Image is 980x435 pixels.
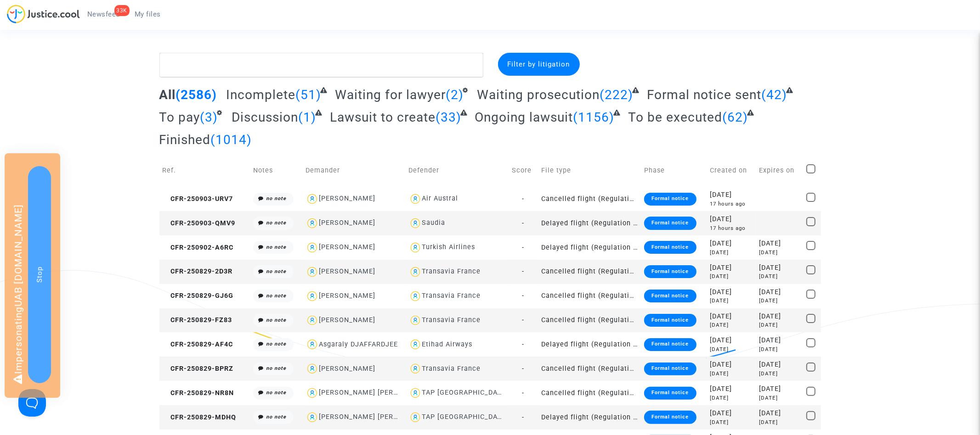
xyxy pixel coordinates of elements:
[522,268,524,275] span: -
[759,394,800,402] div: [DATE]
[710,335,753,346] div: [DATE]
[319,340,398,348] div: Asgaraly DJAFFARDJEE
[710,321,753,329] div: [DATE]
[306,217,319,230] img: icon-user.svg
[306,338,319,351] img: icon-user.svg
[319,268,375,275] div: [PERSON_NAME]
[159,110,200,125] span: To pay
[159,154,250,187] td: Ref.
[436,110,461,125] span: (33)
[759,408,800,418] div: [DATE]
[522,195,524,203] span: -
[422,243,475,251] div: Turkish Airlines
[759,384,800,394] div: [DATE]
[446,87,464,102] span: (2)
[538,405,641,429] td: Delayed flight (Regulation EC 261/2004)
[644,338,696,351] div: Formal notice
[710,239,753,249] div: [DATE]
[306,386,319,400] img: icon-user.svg
[409,290,422,303] img: icon-user.svg
[759,249,800,257] div: [DATE]
[710,418,753,426] div: [DATE]
[759,297,800,305] div: [DATE]
[306,265,319,279] img: icon-user.svg
[163,389,234,397] span: CFR-250829-NR8N
[710,394,753,402] div: [DATE]
[710,408,753,418] div: [DATE]
[710,214,753,224] div: [DATE]
[18,389,46,417] iframe: Help Scout Beacon - Open
[302,154,405,187] td: Demander
[266,293,286,299] i: no note
[710,200,753,208] div: 17 hours ago
[422,219,445,227] div: Saudia
[647,87,761,102] span: Formal notice sent
[644,241,696,254] div: Formal notice
[319,316,375,324] div: [PERSON_NAME]
[7,5,80,23] img: jc-logo.svg
[538,284,641,308] td: Cancelled flight (Regulation EC 261/2004)
[298,110,316,125] span: (1)
[641,154,707,187] td: Phase
[163,340,233,348] span: CFR-250829-AF4C
[538,211,641,235] td: Delayed flight (Regulation EC 261/2004)
[87,10,120,18] span: Newsfeed
[127,7,168,21] a: My files
[163,365,234,373] span: CFR-250829-BPRZ
[759,418,800,426] div: [DATE]
[477,87,600,102] span: Waiting prosecution
[522,219,524,227] span: -
[538,187,641,211] td: Cancelled flight (Regulation EC 261/2004)
[250,154,302,187] td: Notes
[710,263,753,273] div: [DATE]
[538,332,641,357] td: Delayed flight (Regulation EC 261/2004)
[759,273,800,280] div: [DATE]
[232,110,298,125] span: Discussion
[508,60,570,68] span: Filter by litigation
[211,132,252,147] span: (1014)
[644,362,696,375] div: Formal notice
[295,87,321,102] span: (51)
[600,87,633,102] span: (222)
[409,411,422,424] img: icon-user.svg
[422,316,481,324] div: Transavia France
[644,265,696,278] div: Formal notice
[422,389,508,396] div: TAP [GEOGRAPHIC_DATA]
[163,316,232,324] span: CFR-250829-FZ83
[200,110,218,125] span: (3)
[722,110,748,125] span: (62)
[409,265,422,279] img: icon-user.svg
[538,235,641,260] td: Delayed flight (Regulation EC 261/2004)
[710,312,753,322] div: [DATE]
[644,193,696,206] div: Formal notice
[406,154,509,187] td: Defender
[644,290,696,302] div: Formal notice
[538,357,641,381] td: Cancelled flight (Regulation EC 261/2004)
[409,338,422,351] img: icon-user.svg
[266,244,286,250] i: no note
[759,360,800,370] div: [DATE]
[756,154,803,187] td: Expires on
[759,346,800,353] div: [DATE]
[5,153,60,398] div: Impersonating
[710,190,753,200] div: [DATE]
[761,87,787,102] span: (42)
[266,220,286,226] i: no note
[707,154,756,187] td: Created on
[759,263,800,273] div: [DATE]
[159,87,176,102] span: All
[710,297,753,305] div: [DATE]
[163,219,236,227] span: CFR-250903-QMV9
[759,321,800,329] div: [DATE]
[266,414,286,420] i: no note
[644,314,696,327] div: Formal notice
[422,365,481,373] div: Transavia France
[422,195,458,202] div: Air Austral
[522,316,524,324] span: -
[538,308,641,333] td: Cancelled flight (Regulation EC 261/2004)
[176,87,217,102] span: (2586)
[306,314,319,327] img: icon-user.svg
[409,217,422,230] img: icon-user.svg
[644,411,696,424] div: Formal notice
[710,224,753,232] div: 17 hours ago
